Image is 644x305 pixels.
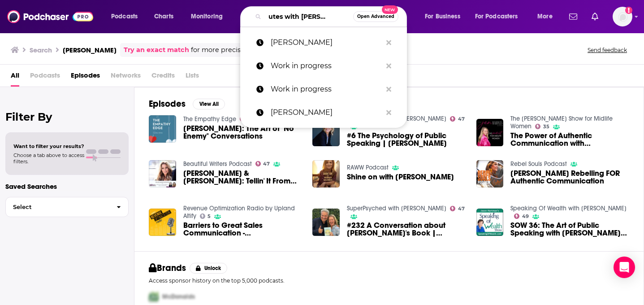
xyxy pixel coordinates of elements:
[183,125,302,140] span: [PERSON_NAME]: The Art of "No Enemy" Conversations
[151,68,175,87] span: Credits
[425,10,460,23] span: For Business
[105,9,149,24] button: open menu
[149,262,186,274] h2: Brands
[149,98,225,109] a: EpisodesView All
[510,160,567,168] a: Rebel Souls Podcast
[271,31,382,54] p: Bronwyn Saglimbeni
[183,205,295,220] a: Revenue Optimization Radio by Upland Altify
[510,132,629,147] span: The Power of Authentic Communication with [PERSON_NAME]
[183,222,302,237] span: Barriers to Great Sales Communication - [PERSON_NAME]
[475,10,518,23] span: For Podcasters
[271,54,382,78] p: Work in progress
[183,170,302,185] a: Taylor Dayne & Bronwyn Saglimbeni: Tellin' It From Her Heart
[154,10,173,23] span: Charts
[537,10,553,23] span: More
[347,173,454,181] span: Shine on with [PERSON_NAME]
[510,170,629,185] span: [PERSON_NAME] Rebelling FOR Authentic Communication
[30,68,60,87] span: Podcasts
[613,7,632,26] button: Show profile menu
[450,206,465,211] a: 47
[240,78,407,101] a: Work in progress
[510,170,629,185] a: Bronwyn Saglimbeni Rebelling FOR Authentic Communication
[71,68,100,87] a: Episodes
[469,9,531,24] button: open menu
[13,152,84,165] span: Choose a tab above to access filters.
[6,204,109,210] span: Select
[510,132,629,147] a: The Power of Authentic Communication with Bronwyn Saglimbeni
[271,78,382,101] p: Work in progress
[7,8,93,25] img: Podchaser - Follow, Share and Rate Podcasts
[183,170,302,185] span: [PERSON_NAME] & [PERSON_NAME]: Tellin' It From Her Heart
[186,68,199,87] span: Lists
[347,173,454,181] a: Shine on with Bronwyn Saglimbeni
[614,257,635,278] div: Open Intercom Messenger
[124,45,189,55] a: Try an exact match
[265,9,353,24] input: Search podcasts, credits, & more...
[183,125,302,140] a: Bronwyn Saglimbeni: The Art of "No Enemy" Conversations
[566,9,581,24] a: Show notifications dropdown
[200,213,211,219] a: 5
[30,46,52,54] h3: Search
[382,5,398,14] span: New
[543,125,549,129] span: 35
[190,263,228,274] button: Unlock
[240,54,407,78] a: Work in progress
[249,6,415,27] div: Search podcasts, credits, & more...
[240,116,255,122] a: 44
[191,45,268,55] span: for more precise results
[535,124,549,129] a: 35
[111,68,141,87] span: Networks
[207,214,211,218] span: 5
[271,101,382,124] p: Patrick Leddin
[240,31,407,54] a: [PERSON_NAME]
[458,117,465,121] span: 47
[613,7,632,26] img: User Profile
[111,10,138,23] span: Podcasts
[149,209,176,236] img: Barriers to Great Sales Communication - Bronwyn Saglimbeni
[347,205,446,212] a: SuperPsyched with Dr. Adam Dorsay
[312,209,340,236] img: #232 A Conversation about Adam's Book | Bronwyn Saglimbeni Interviews Me, Adam Dorsay
[5,197,129,217] button: Select
[347,132,466,147] a: #6 The Psychology of Public Speaking | Bronwyn Saglimbeni
[149,98,186,109] h2: Episodes
[11,68,19,87] a: All
[476,209,504,236] a: SOW 36: The Art of Public Speaking with Bronwyn Saglimbeni Corporate Communications Expert
[625,7,632,14] svg: Add a profile image
[162,293,195,301] span: McDonalds
[476,160,504,187] img: Bronwyn Saglimbeni Rebelling FOR Authentic Communication
[347,222,466,237] span: #232 A Conversation about [PERSON_NAME]'s Book | [PERSON_NAME] Interviews Me, [PERSON_NAME]
[149,115,176,143] img: Bronwyn Saglimbeni: The Art of "No Enemy" Conversations
[148,9,179,24] a: Charts
[450,116,465,122] a: 47
[5,182,129,191] p: Saved Searches
[312,160,340,187] img: Shine on with Bronwyn Saglimbeni
[476,119,504,146] img: The Power of Authentic Communication with Bronwyn Saglimbeni
[347,132,466,147] span: #6 The Psychology of Public Speaking | [PERSON_NAME]
[149,277,629,284] p: Access sponsor history on the top 5,000 podcasts.
[510,115,613,130] a: The Jen Marples Show for Midlife Women
[353,11,398,22] button: Open AdvancedNew
[149,160,176,187] a: Taylor Dayne & Bronwyn Saglimbeni: Tellin' It From Her Heart
[419,9,471,24] button: open menu
[191,10,223,23] span: Monitoring
[63,46,117,54] h3: [PERSON_NAME]
[510,222,629,237] span: SOW 36: The Art of Public Speaking with [PERSON_NAME] Corporate Communications Expert
[588,9,602,24] a: Show notifications dropdown
[183,115,236,123] a: The Empathy Edge
[357,14,394,19] span: Open Advanced
[13,143,84,149] span: Want to filter your results?
[312,119,340,146] img: #6 The Psychology of Public Speaking | Bronwyn Saglimbeni
[347,164,389,171] a: RAWW Podcast
[585,46,630,54] button: Send feedback
[183,222,302,237] a: Barriers to Great Sales Communication - Bronwyn Saglimbeni
[185,9,234,24] button: open menu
